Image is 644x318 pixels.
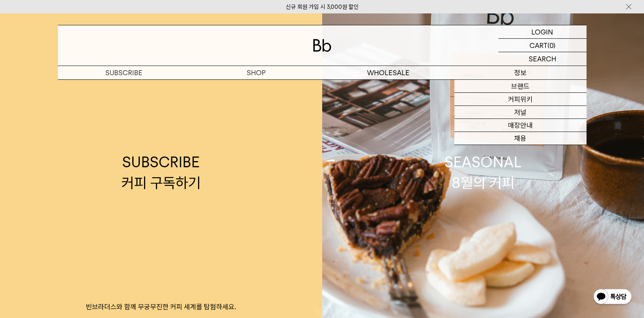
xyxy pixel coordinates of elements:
[498,25,587,39] a: LOGIN
[286,3,359,10] a: 신규 회원 가입 시 3,000원 할인
[529,52,556,66] p: SEARCH
[58,66,190,79] a: SUBSCRIBE
[190,66,322,79] a: SHOP
[454,93,587,106] a: 커피위키
[454,66,587,79] p: 정보
[531,25,553,38] p: LOGIN
[529,39,547,52] p: CART
[121,152,201,193] div: SUBSCRIBE 커피 구독하기
[454,106,587,119] a: 저널
[454,119,587,132] a: 매장안내
[498,39,587,52] a: CART (0)
[322,66,454,79] p: WHOLESALE
[593,288,633,306] img: 카카오톡 채널 1:1 채팅 버튼
[454,132,587,145] a: 채용
[444,152,522,193] div: SEASONAL 8월의 커피
[547,39,556,52] p: (0)
[454,80,587,93] a: 브랜드
[313,39,331,52] img: 로고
